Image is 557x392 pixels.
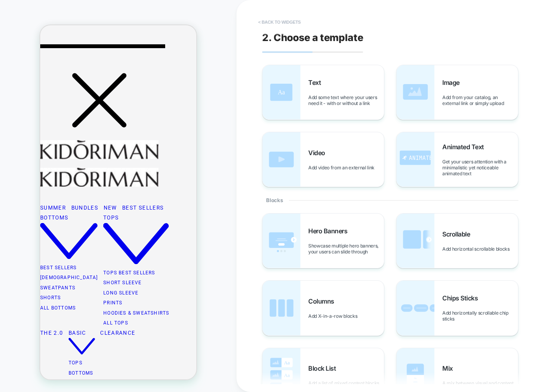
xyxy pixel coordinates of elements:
[308,297,338,305] span: Columns
[308,313,361,319] span: Add X-in-a-row blocks
[308,380,383,386] span: Add a list of mixed content blocks
[442,310,518,322] span: Add horizontally scrollable chip sticks
[308,243,384,255] span: Showcase multiple hero banners, your users can slide through
[254,16,305,28] button: < Back to widgets
[308,94,384,106] span: Add some text where your users need it - with or without a link
[82,179,123,186] a: Best Sellers
[442,94,518,106] span: Add from your catalog, an external link or simply upload
[308,364,340,372] span: Block List
[442,143,488,151] span: Animated Text
[442,380,518,386] span: A mix between visual and content
[63,295,88,300] a: All Tops
[442,364,457,372] span: Mix
[28,335,42,340] a: Tops
[63,275,82,280] a: Prints
[442,79,464,86] span: Image
[262,32,363,43] span: 2. Choose a template
[28,345,53,351] a: Bottoms
[442,230,474,238] span: Scrollable
[63,265,98,270] a: Long Sleeve
[308,79,325,86] span: Text
[28,304,55,330] a: Basic
[63,255,101,260] a: Short Sleeve
[262,187,518,213] div: Blocks
[63,189,129,240] a: Tops
[308,227,351,235] span: Hero Banners
[31,179,58,186] a: Bundles
[308,165,378,171] span: Add video from an external link
[442,294,482,302] span: Chips Sticks
[63,179,77,186] a: New
[28,304,46,311] span: Basic
[442,159,518,176] span: Get your users attention with a minimalistic yet noticeable animated text
[63,189,78,195] span: Tops
[308,149,329,157] span: Video
[63,285,129,291] a: Hoodies & Sweatshirts
[60,304,95,311] a: Clearance
[63,245,115,250] a: Tops Best Sellers
[442,246,514,252] span: Add horizontal scrollable blocks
